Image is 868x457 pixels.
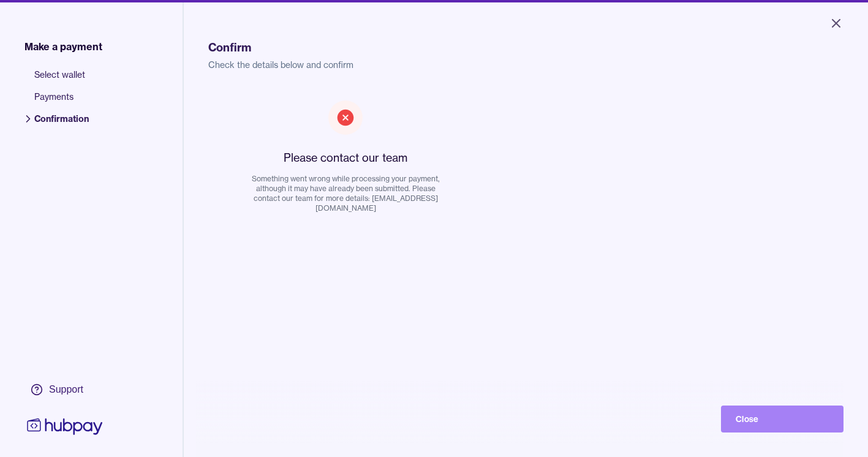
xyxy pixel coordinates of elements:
button: Close [814,10,858,37]
button: Close [721,406,843,432]
div: Support [49,383,83,396]
span: Confirmation [34,113,89,135]
p: Check the details below and confirm [208,59,843,71]
p: Something went wrong while processing your payment, although it may have already been submitted. ... [247,174,443,213]
h2: Please contact our team [284,149,407,167]
h1: Confirm [208,39,843,56]
a: Support [25,377,105,402]
span: Make a payment [25,39,102,54]
span: Select wallet [34,69,89,91]
span: Payments [34,91,89,113]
